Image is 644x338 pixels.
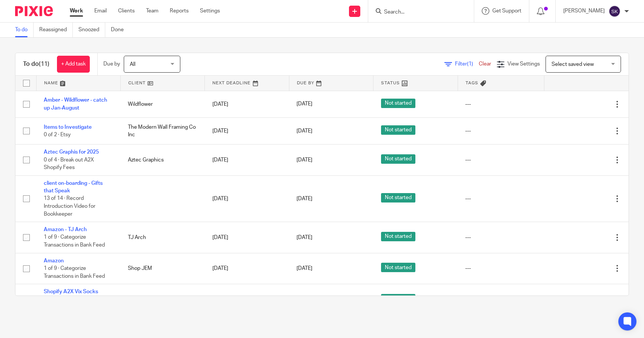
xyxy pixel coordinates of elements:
a: Amazon [44,258,64,263]
a: Amber - Wildflower - catch up Jan-August [44,97,107,110]
td: [DATE] [205,284,289,315]
span: 1 of 9 · Categorize Transactions in Bank Feed [44,266,105,279]
td: [DATE] [205,117,289,144]
a: Work [70,7,83,15]
span: Not started [381,232,415,241]
a: To do [15,23,34,37]
div: --- [465,265,536,272]
a: Amazon - TJ Arch [44,227,87,232]
a: client on-boarding - Gifts that Speak [44,181,103,193]
input: Search [383,9,451,16]
span: Tags [466,81,478,85]
a: Email [94,7,107,15]
span: 0 of 4 · Break out A2X Shopify Fees [44,157,94,171]
td: TJ Arch [120,222,204,253]
span: (11) [39,61,49,67]
a: Settings [200,7,220,15]
img: Pixie [15,6,53,16]
span: 0 of 2 · Etsy [44,132,71,137]
img: svg%3E [609,5,621,17]
span: View Settings [507,61,540,67]
a: Reassigned [39,23,73,37]
span: Select saved view [552,62,594,67]
span: Not started [381,263,415,272]
td: Vix Socks [120,284,204,315]
td: [DATE] [205,91,289,117]
span: Not started [381,125,415,135]
a: + Add task [57,56,90,73]
span: [DATE] [297,196,312,201]
span: 13 of 14 · Record Introduction Video for Bookkeeper [44,196,95,217]
div: --- [465,127,536,135]
span: [DATE] [297,266,312,271]
td: [DATE] [205,222,289,253]
p: [PERSON_NAME] [563,7,605,15]
span: Not started [381,294,415,303]
span: 1 of 9 · Categorize Transactions in Bank Feed [44,235,105,248]
td: The Modern Wall Framing Co Inc [120,117,204,144]
span: Not started [381,154,415,164]
div: --- [465,195,536,202]
a: Aztec Graphis for 2025 [44,149,99,155]
a: Reports [170,7,189,15]
td: [DATE] [205,145,289,175]
a: Done [111,23,129,37]
h1: To do [23,60,49,68]
div: --- [465,234,536,241]
a: Clear [479,61,491,67]
span: Get Support [492,8,521,14]
span: Not started [381,193,415,202]
td: Aztec Graphics [120,145,204,175]
td: [DATE] [205,175,289,222]
span: [DATE] [297,102,312,107]
td: [DATE] [205,253,289,284]
a: Team [146,7,158,15]
td: Shop JEM [120,253,204,284]
span: [DATE] [297,128,312,134]
span: (1) [467,61,473,67]
span: Not started [381,99,415,108]
div: --- [465,156,536,164]
span: Filter [455,61,479,67]
a: Shopify A2X Vix Socks [44,289,98,294]
span: [DATE] [297,157,312,163]
td: Wildflower [120,91,204,117]
span: [DATE] [297,235,312,240]
a: Items to Investigate [44,125,92,130]
a: Snoozed [78,23,105,37]
span: All [130,62,135,67]
div: --- [465,100,536,108]
p: Due by [103,60,120,68]
a: Clients [118,7,135,15]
